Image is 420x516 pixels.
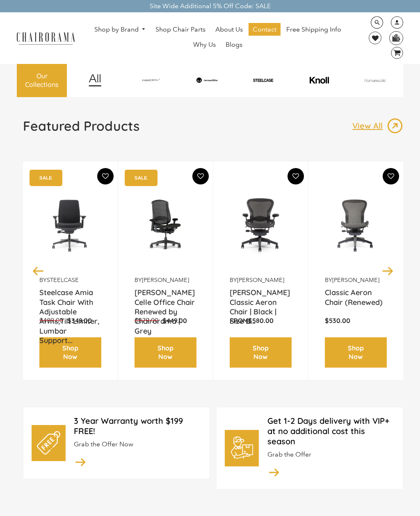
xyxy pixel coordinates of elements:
[135,276,196,284] p: by
[39,316,63,324] span: $489.00
[39,337,101,368] a: Shop Now
[74,440,201,449] p: Grab the Offer Now
[286,25,341,34] span: Free Shipping Info
[253,25,276,34] span: Contact
[221,38,247,51] a: Blogs
[37,431,60,455] img: free.png
[387,118,403,134] img: image_13.png
[135,174,196,276] a: Herman Miller Celle Office Chair Renewed by Chairorama | Grey - chairorama Herman Miller Celle Of...
[23,118,139,141] a: Featured Products
[267,416,395,446] h2: Get 1-2 Days delivery with VIP+ at no additional cost this season
[155,25,205,34] span: Shop Chair Parts
[249,23,281,36] a: Contact
[151,23,210,36] a: Shop Chair Parts
[39,174,101,276] a: Amia Chair by chairorama.com Renewed Amia Chair chairorama.com
[230,276,292,284] p: by
[135,174,196,276] img: Herman Miller Celle Office Chair Renewed by Chairorama | Grey - chairorama
[288,168,304,184] button: Add To Wishlist
[381,264,395,278] button: Next
[332,276,379,284] a: [PERSON_NAME]
[352,118,403,134] a: View All
[325,288,387,308] a: Classic Aeron Chair (Renewed)
[267,465,281,479] img: image_14.png
[226,41,242,49] span: Blogs
[142,276,189,284] a: [PERSON_NAME]
[308,463,416,502] iframe: Tidio Chat
[23,118,139,134] h1: Featured Products
[230,316,292,325] p: From
[39,276,101,284] p: by
[135,175,147,180] text: SALE
[325,174,387,276] img: Classic Aeron Chair (Renewed) - chairorama
[192,168,209,184] button: Add To Wishlist
[47,276,79,284] a: Steelcase
[215,25,243,34] span: About Us
[230,337,292,368] a: Shop Now
[74,416,201,436] h2: 3 Year Warranty worth $199 FREE!
[135,288,196,308] a: [PERSON_NAME] Celle Office Chair Renewed by Chairorama | Grey
[237,276,284,284] a: [PERSON_NAME]
[383,168,399,184] button: Add To Wishlist
[230,436,253,459] img: delivery-man.png
[390,32,402,44] img: WhatsApp_Image_2024-07-12_at_16.23.01.webp
[17,64,67,97] a: Our Collections
[180,77,234,83] img: image_8_173eb7e0-7579-41b4-bc8e-4ba0b8ba93e8.png
[124,77,178,84] img: image_7_14f0750b-d084-457f-979a-a1ab9f6582c4.png
[135,316,158,324] span: $879.00
[90,23,150,36] a: Shop by Brand
[282,23,345,36] a: Free Shipping Info
[348,79,402,82] img: image_11.png
[13,31,79,45] img: chairorama
[230,174,292,276] a: Herman Miller Classic Aeron Chair | Black | Size B (Renewed) - chairorama Herman Miller Classic A...
[230,288,292,308] a: [PERSON_NAME] Classic Aeron Chair | Black | Size B...
[292,76,346,84] img: image_10_1.png
[325,316,350,325] span: $530.00
[267,450,395,459] p: Grab the Offer
[325,174,387,276] a: Classic Aeron Chair (Renewed) - chairorama Classic Aeron Chair (Renewed) - chairorama
[31,264,46,278] button: Previous
[74,455,87,468] img: image_14.png
[211,23,247,36] a: About Us
[193,41,216,49] span: Why Us
[189,38,220,51] a: Why Us
[67,316,92,325] span: $349.00
[325,337,387,368] a: Shop Now
[230,174,292,276] img: Herman Miller Classic Aeron Chair | Black | Size B (Renewed) - chairorama
[325,276,387,284] p: by
[135,337,196,368] a: Shop Now
[72,74,118,86] img: image_12.png
[39,174,101,276] img: Amia Chair by chairorama.com
[39,175,52,180] text: SALE
[97,168,114,184] button: Add To Wishlist
[236,78,290,82] img: PHOTO-2024-07-09-00-53-10-removebg-preview.png
[248,316,274,325] span: $580.00
[39,288,101,308] a: Steelcase Amia Task Chair With Adjustable Arms,Tilt Limiter, Lumbar Support...
[352,120,387,131] p: View All
[162,316,187,325] span: $449.00
[83,23,353,53] nav: DesktopNavigation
